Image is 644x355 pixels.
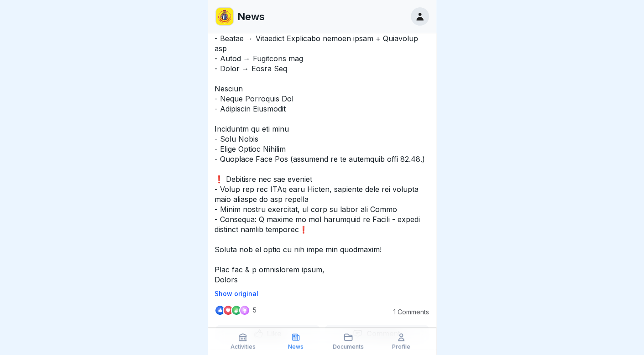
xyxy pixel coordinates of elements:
[288,344,304,350] p: News
[379,308,429,316] p: 1 Comments
[237,11,265,22] p: News
[230,344,256,350] p: Activities
[215,290,430,297] p: Show original
[253,307,257,314] p: 5
[216,8,233,25] img: loco.jpg
[392,344,410,350] p: Profile
[333,344,364,350] p: Documents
